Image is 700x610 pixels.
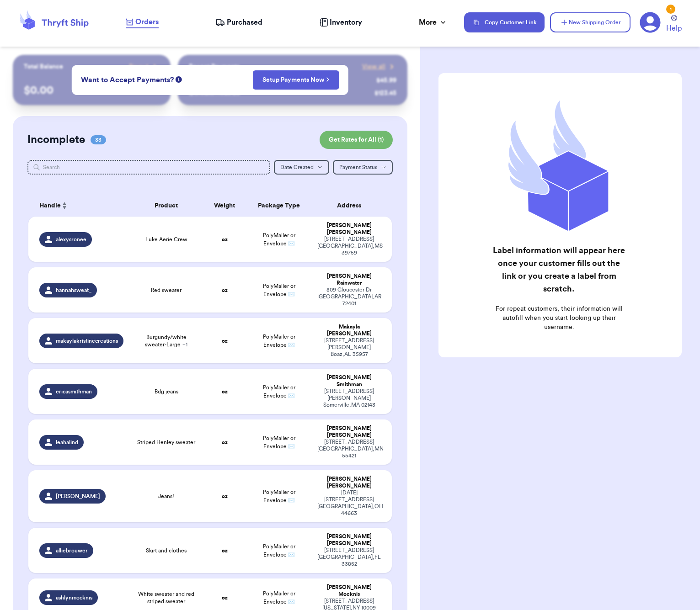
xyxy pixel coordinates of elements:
[317,337,381,358] div: [STREET_ADDRESS][PERSON_NAME] Boaz , AL 35957
[263,489,295,503] span: PolyMailer or Envelope ✉️
[666,23,682,34] span: Help
[263,334,295,348] span: PolyMailer or Envelope ✉️
[222,287,228,293] strong: oz
[376,76,396,85] div: $ 45.99
[263,544,295,557] span: PolyMailer or Envelope ✉️
[317,324,381,337] div: Makayla [PERSON_NAME]
[317,236,381,256] div: [STREET_ADDRESS] [GEOGRAPHIC_DATA] , MS 39759
[280,164,314,170] span: Date Created
[419,17,448,28] div: More
[666,15,682,34] a: Help
[317,584,381,598] div: [PERSON_NAME] Mocknis
[56,594,92,601] span: ashlynmocknis
[129,62,149,71] span: Payout
[263,435,295,449] span: PolyMailer or Envelope ✉️
[263,591,295,605] span: PolyMailer or Envelope ✉️
[222,493,228,499] strong: oz
[274,160,329,175] button: Date Created
[263,385,295,398] span: PolyMailer or Envelope ✉️
[227,17,262,28] span: Purchased
[246,195,312,217] th: Package Type
[155,388,178,395] span: Bdg jeans
[666,5,675,14] div: 1
[56,547,88,554] span: alliebrouwer
[81,74,174,85] span: Want to Accept Payments?
[263,233,295,246] span: PolyMailer or Envelope ✉️
[56,236,86,243] span: alexysronee
[222,440,228,445] strong: oz
[317,476,381,489] div: [PERSON_NAME] [PERSON_NAME]
[317,547,381,568] div: [STREET_ADDRESS] [GEOGRAPHIC_DATA] , FL 33852
[24,62,63,71] p: Total Balance
[146,547,187,554] span: Skirt and clothes
[317,533,381,547] div: [PERSON_NAME] [PERSON_NAME]
[640,12,661,33] a: 1
[130,195,203,217] th: Product
[320,131,393,149] button: Get Rates for All (1)
[339,164,377,170] span: Payment Status
[263,283,295,297] span: PolyMailer or Envelope ✉️
[135,16,159,27] span: Orders
[317,439,381,459] div: [STREET_ADDRESS] [GEOGRAPHIC_DATA] , MN 55421
[56,337,118,345] span: makaylakristinecreations
[56,286,91,294] span: hannahsweat_
[362,62,396,71] a: View all
[91,135,106,144] span: 33
[129,62,160,71] a: Payout
[312,195,392,217] th: Address
[135,334,197,348] span: Burgundy/white sweater-Large
[550,12,631,32] button: New Shipping Order
[135,590,197,605] span: White sweater and red striped sweater
[27,133,85,147] h2: Incomplete
[61,200,68,211] button: Sort ascending
[182,342,187,347] span: + 1
[464,12,545,32] button: Copy Customer Link
[56,493,100,500] span: [PERSON_NAME]
[253,70,339,90] button: Setup Payments Now
[491,304,627,332] p: For repeat customers, their information will autofill when you start looking up their username.
[374,89,396,98] div: $ 123.45
[317,489,381,517] div: [DATE][STREET_ADDRESS] [GEOGRAPHIC_DATA] , OH 44663
[317,273,381,286] div: [PERSON_NAME] Rainwater
[320,17,362,28] a: Inventory
[39,201,61,211] span: Handle
[126,16,159,28] a: Orders
[56,439,78,446] span: leahalind
[222,338,228,344] strong: oz
[262,75,330,85] a: Setup Payments Now
[317,388,381,408] div: [STREET_ADDRESS][PERSON_NAME] Somerville , MA 02143
[24,83,160,98] p: $ 0.00
[56,388,92,395] span: ericasmithman
[491,244,627,295] h2: Label information will appear here once your customer fills out the link or you create a label fr...
[137,439,195,446] span: Striped Henley sweater
[27,160,271,175] input: Search
[317,425,381,439] div: [PERSON_NAME] [PERSON_NAME]
[317,374,381,388] div: [PERSON_NAME] Smithman
[222,389,228,394] strong: oz
[145,236,187,243] span: Luke Aerie Crew
[317,286,381,307] div: 809 Gloucester Dr [GEOGRAPHIC_DATA] , AR 72401
[151,286,182,294] span: Red sweater
[362,62,385,71] span: View all
[330,17,362,28] span: Inventory
[222,237,228,242] strong: oz
[158,493,174,500] span: Jeans!
[222,595,228,600] strong: oz
[317,222,381,236] div: [PERSON_NAME] [PERSON_NAME]
[203,195,246,217] th: Weight
[333,160,393,175] button: Payment Status
[222,548,228,553] strong: oz
[189,62,240,71] p: Recent Payments
[215,17,262,28] a: Purchased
